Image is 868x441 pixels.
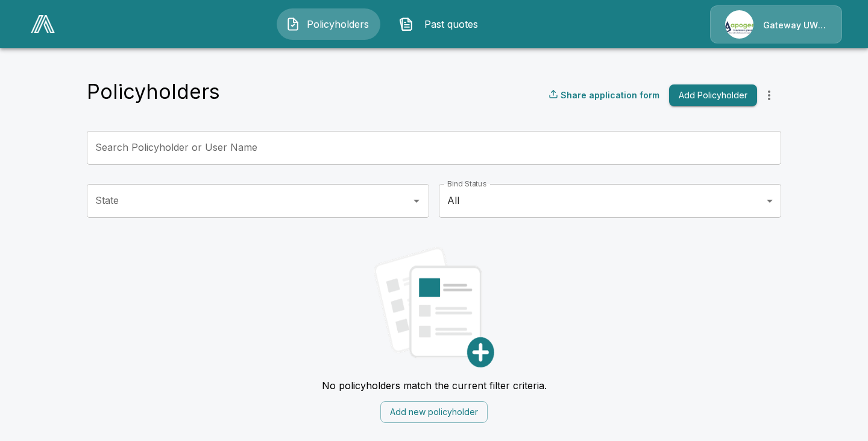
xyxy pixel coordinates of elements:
[277,8,380,40] button: Policyholders IconPolicyholders
[399,17,414,31] img: Past quotes Icon
[390,8,494,40] button: Past quotes IconPast quotes
[87,79,220,104] h4: Policyholders
[418,17,485,31] span: Past quotes
[286,17,300,31] img: Policyholders Icon
[322,379,547,392] p: No policyholders match the current filter criteria.
[408,192,425,209] button: Open
[664,84,757,107] a: Add Policyholder
[439,184,781,218] div: All
[757,83,781,107] button: more
[305,17,371,31] span: Policyholders
[669,84,757,107] button: Add Policyholder
[447,179,486,189] label: Bind Status
[380,401,488,424] button: Add new policyholder
[561,89,659,101] p: Share application form
[380,405,488,417] a: Add new policyholder
[31,15,55,33] img: AA Logo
